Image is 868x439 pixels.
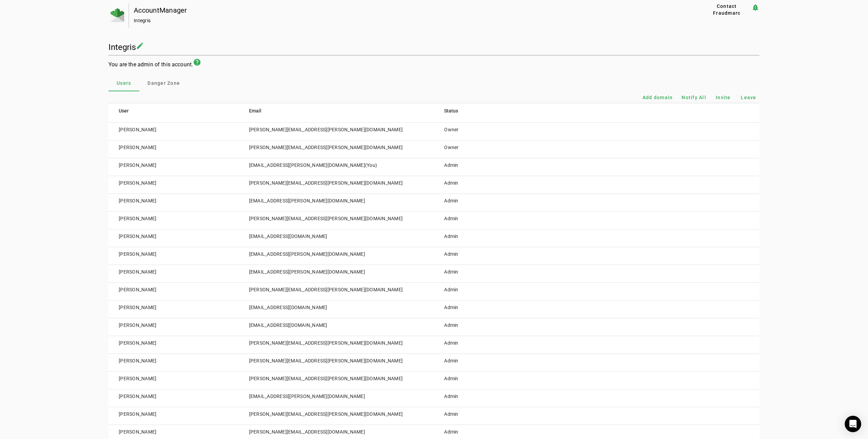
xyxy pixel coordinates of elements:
td: [PERSON_NAME] [108,265,239,283]
td: [PERSON_NAME] [108,336,239,354]
td: [EMAIL_ADDRESS][PERSON_NAME][DOMAIN_NAME] [239,247,434,265]
span: Add domain [643,94,673,101]
td: Admin [434,389,531,407]
span: Invite [716,94,731,101]
span: Danger Zone [147,81,180,85]
span: Contact Fraudmarc [705,3,749,16]
td: [EMAIL_ADDRESS][DOMAIN_NAME] [239,301,434,318]
td: [PERSON_NAME] [108,212,239,229]
td: [PERSON_NAME][EMAIL_ADDRESS][PERSON_NAME][DOMAIN_NAME] [239,212,434,229]
div: Status [444,107,458,115]
td: Admin [434,354,531,372]
td: [PERSON_NAME][EMAIL_ADDRESS][PERSON_NAME][DOMAIN_NAME] [239,141,434,158]
div: Open Intercom Messenger [845,416,861,432]
td: Admin [434,407,531,425]
span: Users [117,81,131,85]
mat-icon: create [136,42,144,50]
button: Add domain [640,91,676,104]
td: [PERSON_NAME][EMAIL_ADDRESS][PERSON_NAME][DOMAIN_NAME] [239,283,434,301]
td: [PERSON_NAME] [108,389,239,407]
td: [PERSON_NAME] [108,372,239,389]
span: (You) [365,162,377,168]
span: You are the admin of this account. [108,61,193,68]
td: [PERSON_NAME][EMAIL_ADDRESS][PERSON_NAME][DOMAIN_NAME] [239,336,434,354]
td: [PERSON_NAME][EMAIL_ADDRESS][PERSON_NAME][DOMAIN_NAME] [239,372,434,389]
td: Admin [434,372,531,389]
td: Admin [434,265,531,283]
td: Admin [434,301,531,318]
td: Admin [434,318,531,336]
button: Notify All [679,91,709,104]
div: User [119,107,129,115]
td: [PERSON_NAME][EMAIL_ADDRESS][PERSON_NAME][DOMAIN_NAME] [239,354,434,372]
div: AccountManager [134,7,681,14]
button: Leave [738,91,760,104]
mat-icon: help [193,58,201,66]
td: Owner [434,123,531,141]
app-page-header: AccountManager [108,3,760,28]
td: Admin [434,283,531,301]
div: Email [249,107,261,115]
td: [PERSON_NAME] [108,176,239,194]
td: Admin [434,194,531,212]
span: Notify All [682,94,706,101]
td: [PERSON_NAME] [108,141,239,158]
td: Admin [434,247,531,265]
td: [PERSON_NAME] [108,123,239,141]
td: [EMAIL_ADDRESS][DOMAIN_NAME] [239,318,434,336]
mat-icon: notification_important [751,3,760,12]
img: Fraudmarc Logo [111,8,124,22]
td: [PERSON_NAME] [108,158,239,176]
h1: Integris [108,42,136,52]
td: [PERSON_NAME][EMAIL_ADDRESS][PERSON_NAME][DOMAIN_NAME] [239,123,434,141]
span: Leave [741,94,756,101]
td: [PERSON_NAME] [108,247,239,265]
td: Admin [434,176,531,194]
td: [PERSON_NAME] [108,354,239,372]
td: [EMAIL_ADDRESS][PERSON_NAME][DOMAIN_NAME] [239,158,434,176]
td: [PERSON_NAME][EMAIL_ADDRESS][PERSON_NAME][DOMAIN_NAME] [239,407,434,425]
td: Owner [434,141,531,158]
div: Email [249,107,429,115]
td: [PERSON_NAME][EMAIL_ADDRESS][PERSON_NAME][DOMAIN_NAME] [239,176,434,194]
td: [PERSON_NAME] [108,407,239,425]
td: Admin [434,336,531,354]
td: [PERSON_NAME] [108,283,239,301]
td: [PERSON_NAME] [108,194,239,212]
td: [EMAIL_ADDRESS][DOMAIN_NAME] [239,229,434,247]
div: Integris [134,17,681,24]
td: [PERSON_NAME] [108,318,239,336]
td: Admin [434,158,531,176]
button: Contact Fraudmarc [702,3,751,16]
td: [PERSON_NAME] [108,229,239,247]
td: Admin [434,229,531,247]
button: Invite [712,91,734,104]
div: Status [444,107,526,115]
div: User [119,107,233,115]
td: [EMAIL_ADDRESS][PERSON_NAME][DOMAIN_NAME] [239,194,434,212]
td: [EMAIL_ADDRESS][PERSON_NAME][DOMAIN_NAME] [239,389,434,407]
td: Admin [434,212,531,229]
td: [PERSON_NAME] [108,301,239,318]
td: [EMAIL_ADDRESS][PERSON_NAME][DOMAIN_NAME] [239,265,434,283]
